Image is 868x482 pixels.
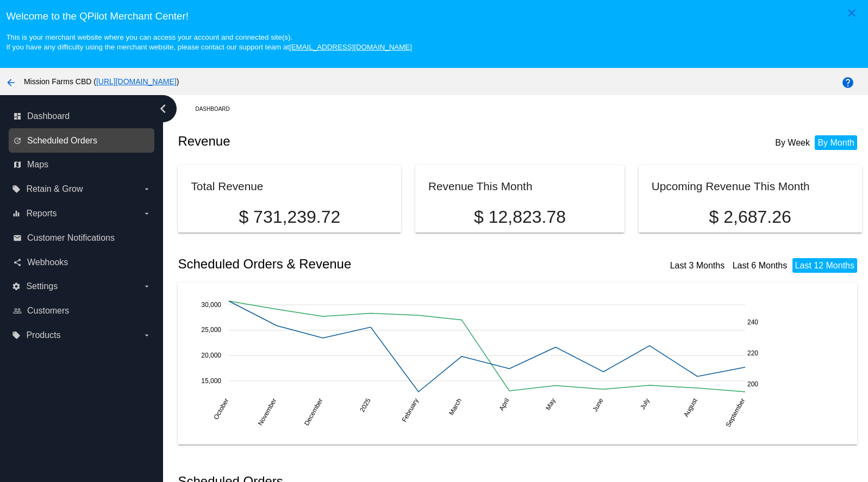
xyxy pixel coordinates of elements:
a: Last 12 Months [795,261,854,270]
h2: Upcoming Revenue This Month [652,180,810,192]
i: arrow_drop_down [142,282,151,291]
h2: Scheduled Orders & Revenue [178,256,520,272]
i: equalizer [12,209,21,218]
span: Scheduled Orders [27,136,97,146]
p: $ 2,687.26 [652,207,849,227]
a: email Customer Notifications [13,229,151,247]
text: August [682,397,699,418]
a: Last 3 Months [670,261,725,270]
i: map [13,160,22,169]
i: arrow_drop_down [142,331,151,340]
i: chevron_left [154,100,172,117]
i: dashboard [13,112,22,121]
small: This is your merchant website where you can access your account and connected site(s). If you hav... [6,33,411,51]
h2: Total Revenue [191,180,263,192]
text: 220 [747,349,758,357]
p: $ 731,239.72 [191,207,388,227]
span: Reports [26,209,57,218]
span: Customers [27,306,69,316]
a: [EMAIL_ADDRESS][DOMAIN_NAME] [289,43,412,51]
i: update [13,136,22,145]
i: arrow_drop_down [142,185,151,193]
a: dashboard Dashboard [13,108,151,125]
text: 15,000 [202,377,222,385]
span: Maps [27,160,48,170]
p: $ 12,823.78 [428,207,611,227]
i: local_offer [12,331,21,340]
text: September [725,397,747,429]
text: December [303,397,324,427]
i: email [13,234,22,242]
text: 200 [747,380,758,388]
a: Last 6 Months [733,261,788,270]
a: share Webhooks [13,254,151,271]
text: 240 [747,319,758,327]
mat-icon: help [841,76,854,89]
a: map Maps [13,156,151,173]
text: November [257,397,278,427]
a: [URL][DOMAIN_NAME] [96,77,177,86]
text: 20,000 [202,352,222,359]
h2: Revenue This Month [428,180,533,192]
h3: Welcome to the QPilot Merchant Center! [6,10,861,22]
text: February [401,397,420,424]
text: October [213,397,230,421]
text: July [639,397,651,411]
i: share [13,258,22,267]
a: people_outline Customers [13,302,151,320]
span: Mission Farms CBD ( ) [24,77,179,86]
mat-icon: close [845,7,858,20]
text: 2025 [359,397,373,413]
text: 30,000 [202,301,222,309]
li: By Week [772,135,813,150]
text: April [498,397,511,412]
li: By Month [815,135,857,150]
text: May [545,397,557,412]
i: arrow_drop_down [142,209,151,218]
h2: Revenue [178,134,520,149]
text: March [448,397,464,417]
i: settings [12,282,21,291]
text: 25,000 [202,326,222,334]
span: Products [26,330,60,340]
i: local_offer [12,185,21,193]
a: Dashboard [195,101,239,117]
span: Customer Notifications [27,233,115,243]
a: update Scheduled Orders [13,132,151,149]
span: Retain & Grow [26,184,83,194]
span: Dashboard [27,111,70,121]
span: Webhooks [27,258,68,267]
mat-icon: arrow_back [4,76,17,89]
span: Settings [26,281,58,291]
text: June [591,397,605,413]
i: people_outline [13,306,22,315]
